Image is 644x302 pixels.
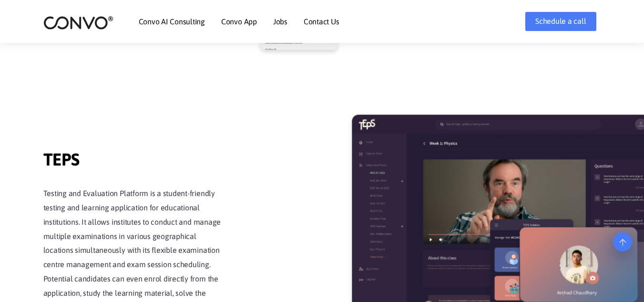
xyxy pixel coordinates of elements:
a: Schedule a call [525,12,596,31]
span: TEPS [43,149,225,172]
img: logo_2.png [43,15,113,30]
a: Contact Us [304,18,339,25]
a: Convo AI Consulting [139,18,205,25]
a: Convo App [221,18,257,25]
a: Jobs [273,18,287,25]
